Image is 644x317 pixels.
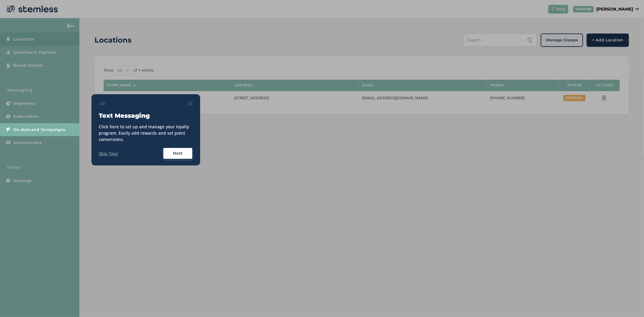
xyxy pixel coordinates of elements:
[187,101,193,106] img: icon-close-thin-accent-606ae9a3.svg
[99,111,193,120] h3: Text Messaging
[99,123,193,142] div: Click here to set up and manage your loyalty program. Easily add rewards and set point conversions.
[99,150,118,157] label: Skip Tour
[173,150,183,156] span: Next
[13,127,66,133] span: On-demand Campaigns
[614,288,644,317] iframe: Chat Widget
[163,147,193,159] button: Next
[99,100,105,107] span: 3/8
